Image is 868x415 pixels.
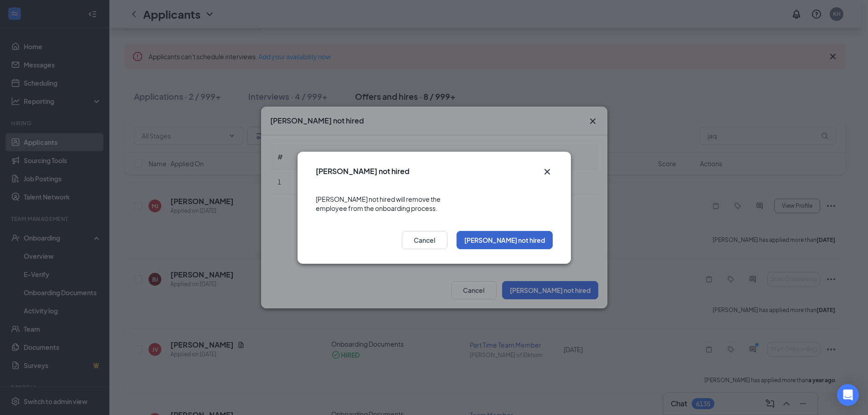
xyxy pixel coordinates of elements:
svg: Cross [542,166,553,177]
button: [PERSON_NAME] not hired [457,231,553,249]
div: [PERSON_NAME] not hired will remove the employee from the onboarding process. [316,185,553,222]
div: Open Intercom Messenger [837,384,859,406]
h3: [PERSON_NAME] not hired [316,166,410,176]
button: Close [542,166,553,177]
button: Cancel [402,231,447,249]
